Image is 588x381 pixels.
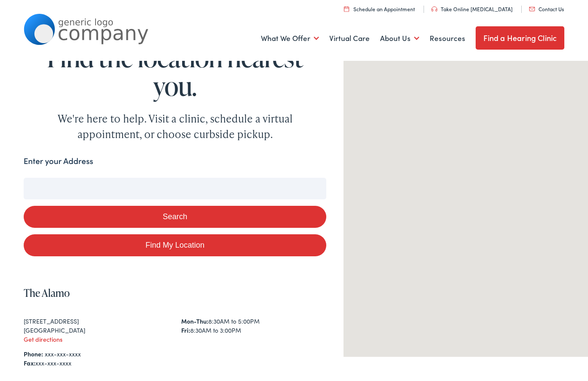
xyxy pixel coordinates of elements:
[329,22,370,54] a: Virtual Care
[380,22,419,54] a: About Us
[529,5,564,13] a: Contact Us
[24,359,327,368] div: xxx-xxx-xxxx
[24,335,62,343] a: Get directions
[24,350,43,358] strong: Phone:
[181,326,190,334] strong: Fri:
[529,7,535,11] img: utility icon
[24,178,327,199] input: Enter your address or zip code
[476,26,565,50] a: Find a Hearing Clinic
[24,286,70,300] a: The Alamo
[24,317,169,326] div: [STREET_ADDRESS]
[24,206,327,228] button: Search
[24,326,169,335] div: [GEOGRAPHIC_DATA]
[452,194,480,221] div: The Alamo
[431,5,513,13] a: Take Online [MEDICAL_DATA]
[181,317,327,335] div: 8:30AM to 5:00PM 8:30AM to 3:00PM
[430,22,465,54] a: Resources
[181,317,208,325] strong: Mon-Thu:
[37,111,313,142] div: We're here to help. Visit a clinic, schedule a virtual appointment, or choose curbside pickup.
[24,359,35,367] strong: Fax:
[431,6,437,12] img: utility icon
[344,6,349,12] img: utility icon
[45,350,81,358] a: xxx-xxx-xxxx
[24,155,93,167] label: Enter your Address
[344,5,415,13] a: Schedule an Appointment
[261,22,319,54] a: What We Offer
[24,43,327,100] h1: Find the location nearest you.
[24,234,327,256] a: Find My Location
